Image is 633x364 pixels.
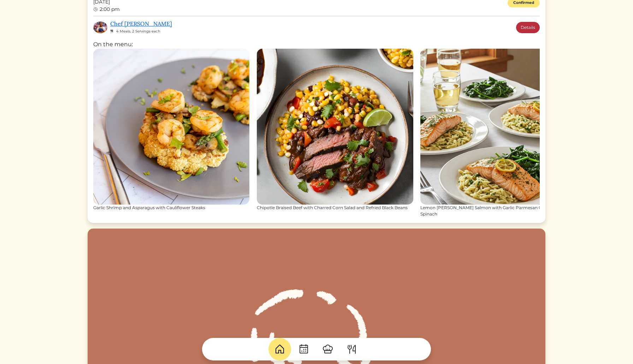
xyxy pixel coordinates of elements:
img: a09e5bf7981c309b4c08df4bb44c4a4f [93,22,107,33]
img: ChefHat-a374fb509e4f37eb0702ca99f5f64f3b6956810f32a249b33092029f8484b388.svg [322,344,333,355]
a: Chef [PERSON_NAME] [110,20,172,27]
div: On the menu: [93,40,540,217]
div: Chipotle Braised Beef with Charred Corn Salad and Refried Black Beans [257,205,413,211]
a: Details [516,22,540,33]
div: Lemon [PERSON_NAME] Salmon with Garlic Parmesan Orzo and Sautéed Spinach [420,205,576,217]
img: Lemon Dill Salmon with Garlic Parmesan Orzo and Sautéed Spinach [420,49,576,205]
span: 2:00 pm [100,6,120,12]
img: Garlic Shrimp and Asparagus with Cauliflower Steaks [93,49,249,205]
img: ForkKnife-55491504ffdb50bab0c1e09e7649658475375261d09fd45db06cec23bce548bf.svg [346,344,357,355]
img: House-9bf13187bcbb5817f509fe5e7408150f90897510c4275e13d0d5fca38e0b5951.svg [274,344,285,355]
img: fork_knife_small-8e8c56121c6ac9ad617f7f0151facf9cb574b427d2b27dceffcaf97382ddc7e7.svg [110,29,113,33]
a: Garlic Shrimp and Asparagus with Cauliflower Steaks [93,49,249,211]
div: Garlic Shrimp and Asparagus with Cauliflower Steaks [93,205,249,211]
img: clock-b05ee3d0f9935d60bc54650fc25b6257a00041fd3bdc39e3e98414568feee22d.svg [93,7,98,12]
img: Chipotle Braised Beef with Charred Corn Salad and Refried Black Beans [257,49,413,205]
a: Lemon [PERSON_NAME] Salmon with Garlic Parmesan Orzo and Sautéed Spinach [420,49,576,217]
img: CalendarDots-5bcf9d9080389f2a281d69619e1c85352834be518fbc73d9501aef674afc0d57.svg [298,344,309,355]
span: 4 Meals, 2 Servings each [116,29,160,34]
a: Chipotle Braised Beef with Charred Corn Salad and Refried Black Beans [257,49,413,211]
